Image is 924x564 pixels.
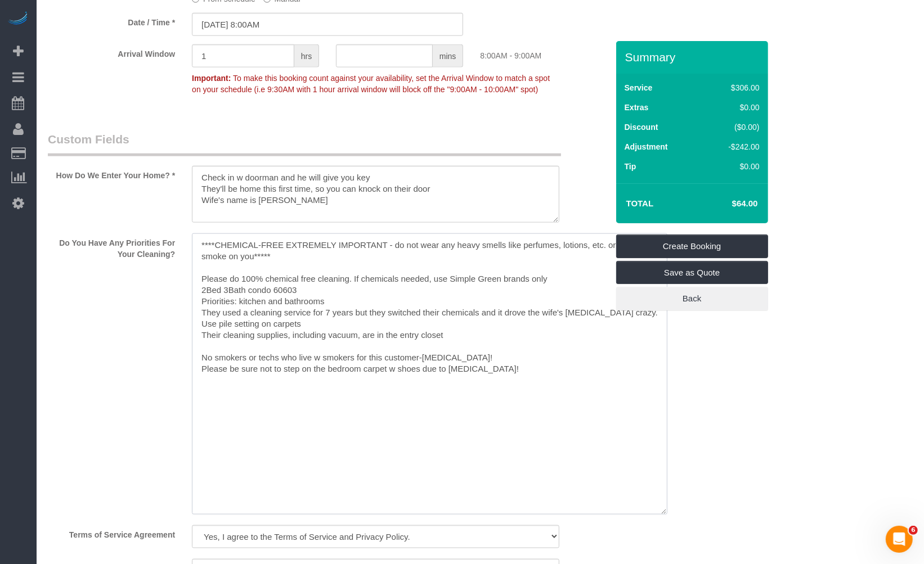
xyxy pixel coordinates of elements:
input: MM/DD/YYYY HH:MM [192,13,463,36]
div: -$242.00 [705,141,759,152]
span: 6 [909,526,918,535]
span: To make this booking count against your availability, set the Arrival Window to match a spot on y... [192,74,550,94]
a: Save as Quote [616,261,768,285]
span: hrs [294,44,319,67]
legend: Custom Fields [48,131,561,156]
a: Back [616,287,768,310]
div: $0.00 [705,161,759,172]
label: How Do We Enter Your Home? * [39,166,183,181]
strong: Important: [192,74,231,83]
label: Tip [625,161,636,172]
div: ($0.00) [705,121,759,133]
iframe: Intercom live chat [886,526,913,553]
label: Do You Have Any Priorities For Your Cleaning? [39,233,183,260]
a: Create Booking [616,234,768,258]
div: 8:00AM - 9:00AM [472,44,616,61]
div: $0.00 [705,102,759,113]
label: Service [625,82,653,93]
label: Arrival Window [39,44,183,60]
h4: $64.00 [698,199,757,209]
label: Adjustment [625,141,668,152]
label: Discount [625,121,658,133]
span: mins [433,44,464,67]
div: $306.00 [705,82,759,93]
strong: Total [626,198,654,208]
img: Automaid Logo [7,11,29,27]
label: Date / Time * [39,13,183,28]
label: Extras [625,102,649,113]
label: Terms of Service Agreement [39,525,183,540]
h3: Summary [625,51,762,64]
